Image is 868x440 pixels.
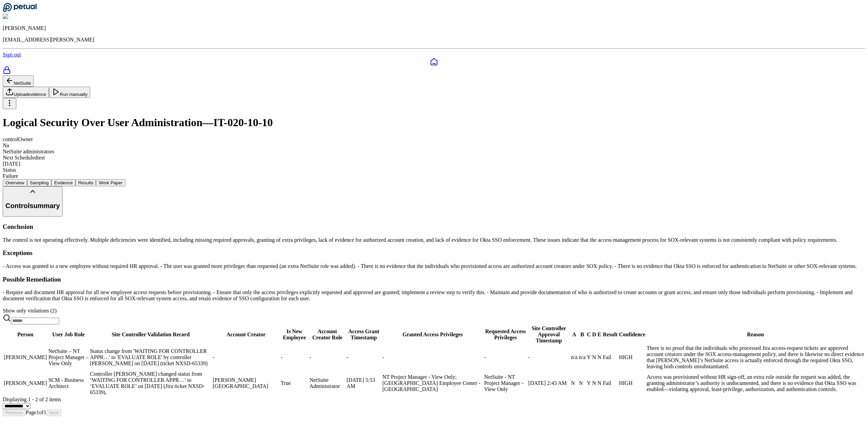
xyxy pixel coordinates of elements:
div: Next Scheduled test [3,155,865,161]
div: - Access was granted to a new employee without required HR approval. - The user was granted more ... [3,263,865,269]
span: N [579,380,583,386]
button: Uploadevidence [3,87,49,98]
h3: Exceptions [3,249,865,257]
button: Run manually [49,87,90,98]
div: - Require and document HR approval for all new employee access requests before provisioning. - En... [3,289,865,302]
th: Account Creator [212,325,280,344]
th: Access Grant Timestamp [346,325,381,344]
span: [DATE] 5:53 AM [347,377,375,389]
span: N [598,354,602,360]
span: N [592,354,596,360]
h3: Possible Remediation [3,276,865,283]
span: N [571,380,575,386]
th: A [570,325,578,344]
button: Results [76,179,96,186]
div: Fail [603,380,618,386]
th: Is New Employee [280,325,308,344]
span: NetSuite administrators [3,149,54,154]
div: HIGH [619,354,645,360]
th: C [586,325,591,344]
p: [EMAIL_ADDRESS][PERSON_NAME] [3,37,865,43]
span: - [484,354,486,360]
span: Y [587,354,591,360]
span: SCM - Business Architect [48,377,84,389]
button: NetSuite [3,75,34,87]
span: - [310,354,311,360]
span: NetSuite - NT Project Manager - View Only [484,374,523,392]
h1: Logical Security Over User Administration — IT-020-10-10 [3,116,865,129]
span: NetSuite Administrator [310,377,340,389]
a: Go to Dashboard [3,7,37,13]
span: n/a [579,354,586,360]
div: Displaying 1 - 2 of 2 items [3,396,865,403]
a: SOC [3,66,865,75]
th: User Job Role [48,325,89,344]
span: Na [3,142,9,148]
span: - [213,354,214,360]
a: Sign out [3,52,21,57]
th: Site Controller Approval Timestamp [528,325,570,344]
button: Next [46,409,61,416]
th: Person [3,325,47,344]
span: - [528,354,530,360]
span: - [382,354,384,360]
span: Y [587,380,591,386]
button: Overview [3,179,27,186]
th: Reason [646,325,865,344]
th: Confidence [619,325,646,344]
div: Fail [603,354,618,360]
h2: Control summary [5,202,60,210]
span: N [598,380,602,386]
button: Controlsummary [3,186,63,217]
button: Sampling [27,179,52,186]
span: [PERSON_NAME] [4,380,47,386]
span: NT Project Manager - View Only; [GEOGRAPHIC_DATA] Employee Center - [GEOGRAPHIC_DATA] [382,374,480,392]
th: D [592,325,597,344]
button: Work Paper [96,179,125,186]
th: Result [602,325,618,344]
div: HIGH [619,380,645,386]
span: - [281,354,282,360]
div: control Owner [3,136,865,142]
span: Show only violations ( 2 ) [3,308,57,314]
div: Failure [3,173,865,179]
div: There is no proof that the individuals who processed Jira access-request tickets are approved acc... [647,345,864,370]
div: Status [3,167,865,173]
p: The control is not operating effectively. Multiple deficiencies were identified, including missin... [3,237,865,243]
span: - [347,354,348,360]
th: Granted Access Privileges [382,325,483,344]
nav: Tabs [3,179,865,186]
button: Evidence [51,179,76,186]
span: N [592,380,596,386]
div: Access was provisioned without HR sign-off, an extra role outside the request was added, the gran... [647,374,864,392]
th: Account Creator Role [309,325,346,344]
span: Controller [PERSON_NAME] changed status from ‘WAITING FOR CONTROLLER APPR…’ to ‘EVALUATE ROLE’ on... [90,371,204,395]
img: Shekhar Khedekar [3,14,49,20]
span: [PERSON_NAME][GEOGRAPHIC_DATA] [213,377,268,389]
span: NetSuite – NT Project Manager – View Only [48,348,88,366]
th: Requested Access Privileges [484,325,527,344]
h3: Conclusion [3,223,865,231]
a: Dashboard [3,58,865,66]
span: [PERSON_NAME] [4,354,47,360]
span: [DATE] 2:43 AM [528,380,567,386]
button: Previous [3,409,26,416]
span: Page 1 of 1 [26,409,46,415]
span: n/a [571,354,578,360]
th: Site Controller Validation Record [89,325,212,344]
th: E [597,325,602,344]
th: B [579,325,586,344]
div: [DATE] [3,161,865,167]
span: Status change from 'WAITING FOR CONTROLLER APPR…' to 'EVALUATE ROLE' by controller [PERSON_NAME] ... [90,348,207,366]
p: [PERSON_NAME] [3,25,865,31]
span: True [281,380,291,386]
